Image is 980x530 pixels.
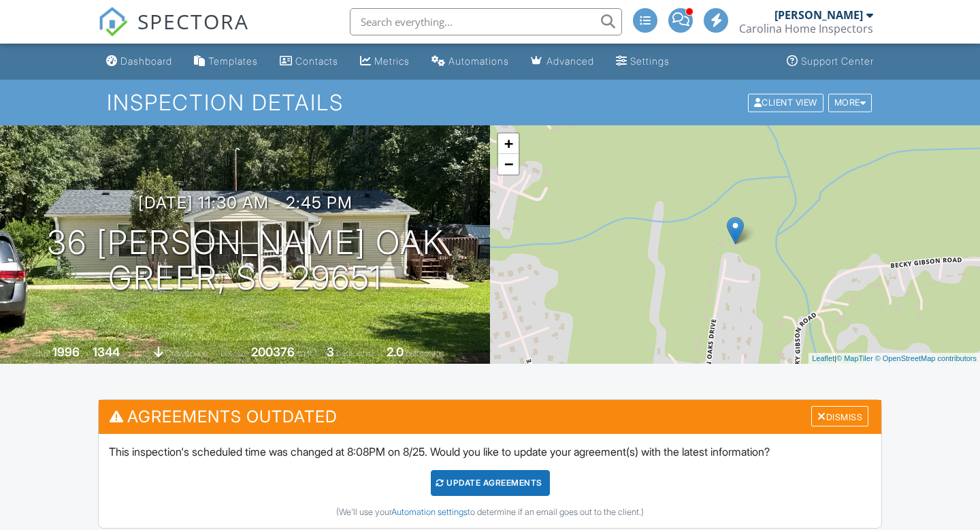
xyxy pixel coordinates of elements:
span: sq. ft. [122,348,141,358]
span: SPECTORA [137,7,249,35]
h3: [DATE] 11:30 am - 2:45 pm [138,193,353,212]
input: Search everything... [350,8,622,35]
div: Carolina Home Inspectors [739,22,873,35]
div: This inspection's scheduled time was changed at 8:08PM on 8/25. Would you like to update your agr... [99,434,881,528]
div: [PERSON_NAME] [774,8,863,22]
a: SPECTORA [98,18,249,47]
h1: Inspection Details [107,91,873,114]
a: Zoom in [498,134,519,154]
a: © MapTiler [836,354,873,362]
a: Settings [610,49,675,74]
div: Dismiss [811,406,868,427]
a: Dashboard [101,49,178,74]
div: Templates [208,55,258,67]
div: Settings [630,55,670,67]
a: Advanced [525,49,600,74]
div: 1996 [52,345,80,359]
a: Templates [189,49,263,74]
span: bedrooms [336,348,374,358]
a: Client View [747,97,827,107]
a: Automation settings [391,507,468,517]
span: bathrooms [406,348,444,358]
div: Automations [448,55,509,67]
span: Built [35,348,50,358]
div: 3 [327,345,334,359]
a: Leaflet [812,354,834,362]
div: Dashboard [120,55,172,67]
div: Client View [748,93,823,112]
img: The Best Home Inspection Software - Spectora [98,7,128,37]
span: sq.ft. [297,348,314,358]
a: © OpenStreetMap contributors [875,354,977,362]
div: | [808,353,980,364]
a: Support Center [781,49,879,74]
a: Metrics [355,49,415,74]
div: 200376 [251,345,295,359]
div: Advanced [546,55,594,67]
a: Contacts [274,49,344,74]
h1: 36 [PERSON_NAME] Oak Greer, SC 29651 [47,225,444,297]
div: Update Agreements [431,470,550,496]
div: (We'll use your to determine if an email goes out to the client.) [109,507,871,518]
a: Zoom out [498,154,519,174]
div: 1344 [93,345,120,359]
a: Automations (Advanced) [426,49,514,74]
h3: Agreements Outdated [99,400,881,433]
div: 2.0 [387,345,404,359]
span: Lot Size [220,348,249,358]
div: Contacts [295,55,338,67]
div: Metrics [374,55,410,67]
span: crawlspace [165,348,208,358]
div: More [828,93,872,112]
div: Support Center [801,55,874,67]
